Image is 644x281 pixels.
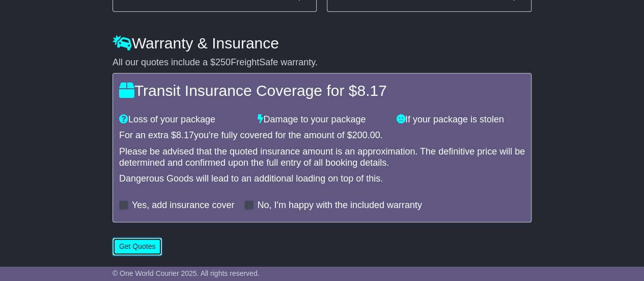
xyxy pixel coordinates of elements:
span: 200.00 [352,130,380,140]
div: If your package is stolen [391,114,530,125]
div: All our quotes include a $ FreightSafe warranty. [113,57,531,68]
div: Damage to your package [253,114,391,125]
div: Please be advised that the quoted insurance amount is an approximation. The definitive price will... [119,146,525,168]
div: Loss of your package [114,114,253,125]
h4: Warranty & Insurance [113,35,531,52]
button: Get Quotes [113,238,162,256]
span: 8.17 [176,130,194,140]
h4: Transit Insurance Coverage for $ [119,82,525,99]
span: 250 [215,57,231,67]
label: No, I'm happy with the included warranty [257,200,422,211]
div: Dangerous Goods will lead to an additional loading on top of this. [119,173,525,185]
label: Yes, add insurance cover [132,200,234,211]
span: 8.17 [357,82,386,99]
span: © One World Courier 2025. All rights reserved. [113,269,260,277]
div: For an extra $ you're fully covered for the amount of $ . [119,130,525,141]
